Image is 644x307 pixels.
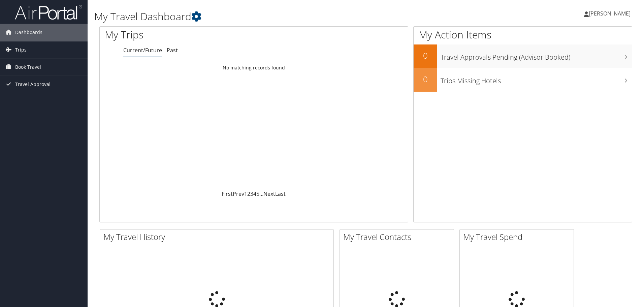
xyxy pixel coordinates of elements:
h3: Travel Approvals Pending (Advisor Booked) [441,49,632,62]
a: Current/Future [123,47,162,54]
a: 4 [253,190,256,197]
a: [PERSON_NAME] [584,3,637,24]
a: 3 [250,190,253,197]
a: Prev [233,190,244,197]
h2: 0 [414,50,437,61]
h2: My Travel History [103,231,333,243]
a: 0Travel Approvals Pending (Advisor Booked) [414,44,632,68]
td: No matching records found [100,62,408,74]
h1: My Trips [105,28,275,42]
a: First [222,190,233,197]
h3: Trips Missing Hotels [441,73,632,86]
a: Next [263,190,275,197]
h1: My Action Items [414,28,632,42]
span: Trips [15,41,27,58]
h2: 0 [414,73,437,85]
a: Past [167,47,178,54]
h2: My Travel Contacts [343,231,454,243]
a: Last [275,190,286,197]
h2: My Travel Spend [463,231,574,243]
h1: My Travel Dashboard [94,9,456,24]
span: Travel Approval [15,76,51,93]
span: Book Travel [15,59,41,75]
span: [PERSON_NAME] [589,10,631,17]
span: … [259,190,263,197]
img: airportal-logo.png [15,4,82,20]
a: 1 [244,190,247,197]
a: 5 [256,190,259,197]
span: Dashboards [15,24,42,41]
a: 2 [247,190,250,197]
a: 0Trips Missing Hotels [414,68,632,92]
